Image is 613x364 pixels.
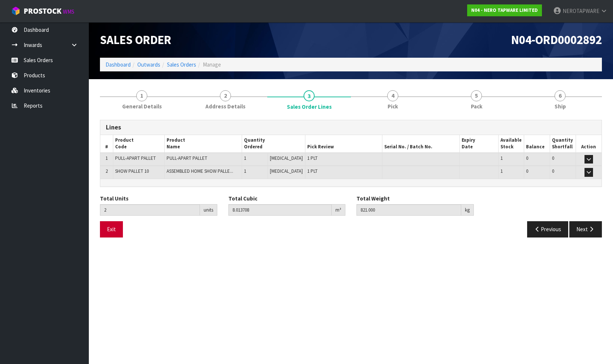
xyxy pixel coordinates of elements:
[576,135,602,153] th: Action
[105,168,108,174] span: 2
[167,168,233,174] span: ASSEMBLED HOME SHOW PALLE...
[307,168,318,174] span: 1 PLT
[11,6,20,16] img: cube-alt.png
[382,135,460,153] th: Serial No. / Batch No.
[137,61,160,68] a: Outwards
[228,195,257,202] label: Total Cubic
[24,6,61,16] span: ProStock
[105,155,108,161] span: 1
[471,90,482,101] span: 5
[100,195,128,202] label: Total Units
[200,204,217,216] div: units
[500,155,503,161] span: 1
[167,61,196,68] a: Sales Orders
[115,168,149,174] span: SHOW PALLET 10
[167,155,207,161] span: PULL-APART PALLET
[563,7,599,14] span: NEROTAPWARE
[461,204,474,216] div: kg
[387,90,398,101] span: 4
[270,168,303,174] span: [MEDICAL_DATA]
[106,124,596,131] h3: Lines
[388,102,398,110] span: Pick
[228,204,332,216] input: Total Cubic
[460,135,498,153] th: Expiry Date
[500,168,503,174] span: 1
[270,155,303,161] span: [MEDICAL_DATA]
[498,135,524,153] th: Available Stock
[100,221,123,237] button: Exit
[242,135,305,153] th: Quantity Ordered
[332,204,345,216] div: m³
[526,168,528,174] span: 0
[524,135,550,153] th: Balance
[526,155,528,161] span: 0
[287,103,332,111] span: Sales Order Lines
[555,102,566,110] span: Ship
[356,195,390,202] label: Total Weight
[63,8,74,15] small: WMS
[527,221,569,237] button: Previous
[307,155,318,161] span: 1 PLT
[471,7,538,13] strong: N04 - NERO TAPWARE LIMITED
[511,32,602,47] span: N04-ORD0002892
[100,114,602,243] span: Sales Order Lines
[552,168,554,174] span: 0
[165,135,242,153] th: Product Name
[550,135,576,153] th: Quantity Shortfall
[100,204,200,216] input: Total Units
[552,155,554,161] span: 0
[122,102,162,110] span: General Details
[115,155,156,161] span: PULL-APART PALLET
[304,90,315,101] span: 3
[105,61,131,68] a: Dashboard
[113,135,165,153] th: Product Code
[569,221,602,237] button: Next
[100,135,113,153] th: #
[203,61,221,68] span: Manage
[136,90,147,101] span: 1
[244,155,246,161] span: 1
[205,102,245,110] span: Address Details
[220,90,231,101] span: 2
[244,168,246,174] span: 1
[471,102,482,110] span: Pack
[100,32,171,47] span: Sales Order
[305,135,382,153] th: Pick Review
[356,204,461,216] input: Total Weight
[555,90,566,101] span: 6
